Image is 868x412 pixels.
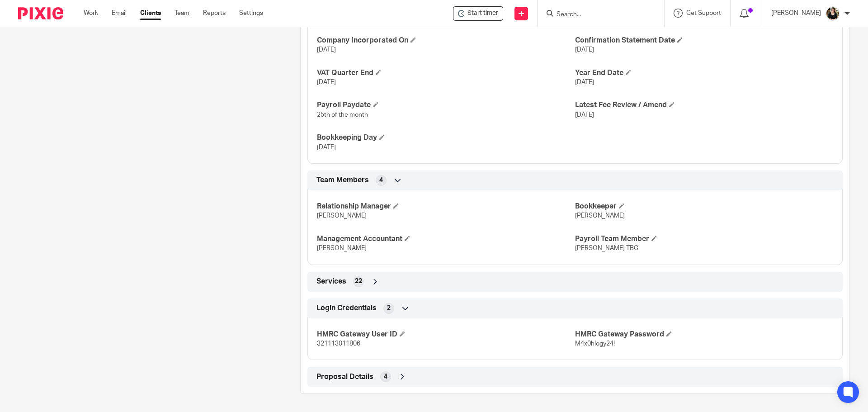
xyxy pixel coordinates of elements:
[18,7,63,19] img: Pixie
[355,277,362,286] span: 22
[316,175,369,185] span: Team Members
[575,234,833,244] h4: Payroll Team Member
[575,330,833,339] h4: HMRC Gateway Password
[317,133,575,142] h4: Bookkeeping Day
[575,202,833,211] h4: Bookkeeper
[453,6,503,21] div: Ohlogy Limited
[112,9,127,18] a: Email
[575,213,625,219] span: [PERSON_NAME]
[317,213,367,219] span: [PERSON_NAME]
[686,10,721,16] span: Get Support
[317,330,575,339] h4: HMRC Gateway User ID
[379,176,383,185] span: 4
[317,245,367,251] span: [PERSON_NAME]
[575,341,615,347] span: M4x0hlogy24!
[575,100,833,110] h4: Latest Fee Review / Amend
[317,36,575,45] h4: Company Incorporated On
[575,47,594,53] span: [DATE]
[317,112,368,118] span: 25th of the month
[84,9,98,18] a: Work
[317,234,575,244] h4: Management Accountant
[140,9,161,18] a: Clients
[826,6,840,21] img: Helen%20Campbell.jpeg
[317,68,575,78] h4: VAT Quarter End
[387,303,391,313] span: 2
[467,9,498,18] span: Start timer
[317,341,360,347] span: 321113011806
[317,79,336,85] span: [DATE]
[384,372,387,381] span: 4
[556,11,637,19] input: Search
[317,47,336,53] span: [DATE]
[316,277,346,286] span: Services
[575,79,594,85] span: [DATE]
[316,303,377,313] span: Login Credentials
[317,100,575,110] h4: Payroll Paydate
[175,9,189,18] a: Team
[575,245,638,251] span: [PERSON_NAME] TBC
[317,202,575,211] h4: Relationship Manager
[575,68,833,78] h4: Year End Date
[575,112,594,118] span: [DATE]
[203,9,226,18] a: Reports
[317,144,336,151] span: [DATE]
[316,372,373,382] span: Proposal Details
[771,9,821,18] p: [PERSON_NAME]
[575,36,833,45] h4: Confirmation Statement Date
[239,9,263,18] a: Settings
